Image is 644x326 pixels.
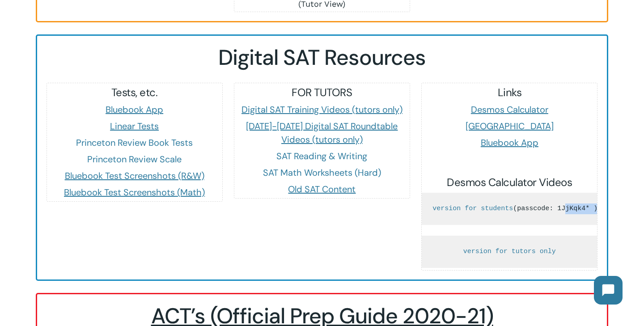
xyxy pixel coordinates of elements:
h2: Digital SAT Resources [46,45,598,71]
a: Princeton Review Scale [87,153,182,165]
h5: FOR TUTORS [234,85,410,100]
h5: Tests, etc. [47,85,222,100]
h5: Desmos Calculator Videos [422,175,597,190]
a: Bluebook App [106,104,163,115]
a: version for tutors only [463,248,556,255]
a: Bluebook Test Screenshots (R&W) [65,170,204,182]
a: Linear Tests [110,120,159,132]
a: SAT Math Worksheets (Hard) [263,167,381,178]
h5: Links [422,85,597,100]
a: [DATE]-[DATE] Digital SAT Roundtable Videos (tutors only) [246,120,398,145]
a: [GEOGRAPHIC_DATA] [466,120,554,132]
a: SAT Reading & Writing [276,150,367,162]
a: version for students [432,205,513,212]
a: Bluebook App [481,137,538,148]
a: Bluebook Test Screenshots (Math) [64,186,205,198]
a: Old SAT Content [288,183,356,195]
iframe: Chatbot [585,267,631,313]
pre: (passcode: 1JjKqk4* ) [422,193,597,225]
a: Princeton Review Book Tests [76,137,193,148]
a: Desmos Calculator [471,104,548,115]
a: Digital SAT Training Videos (tutors only) [241,104,402,115]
